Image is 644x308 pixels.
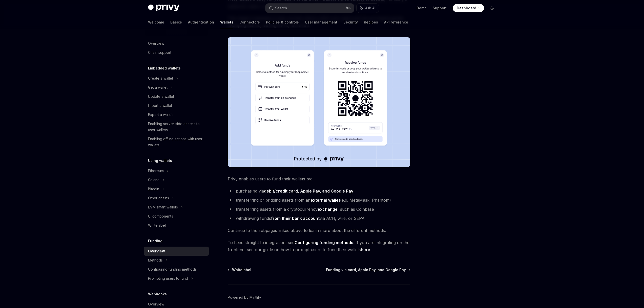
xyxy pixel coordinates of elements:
img: images/Funding.png [228,37,410,167]
a: Security [343,16,358,28]
span: Funding via card, Apple Pay, and Google Pay [326,267,406,272]
a: from their bank account [271,216,320,221]
div: EVM smart wallets [148,204,178,210]
div: Prompting users to fund [148,275,188,281]
a: UI components [144,212,209,221]
strong: exchange [318,207,338,212]
li: withdrawing funds via ACH, wire, or SEPA [228,215,410,222]
a: Basics [170,16,182,28]
div: UI components [148,213,173,219]
a: Chain support [144,48,209,57]
button: Ask AI [357,4,379,13]
div: Whitelabel [148,222,166,228]
h5: Embedded wallets [148,65,181,71]
a: Import a wallet [144,101,209,110]
a: Whitelabel [144,221,209,230]
li: transferring or bridging assets from an (e.g. MetaMask, Phantom) [228,197,410,204]
a: Export a wallet [144,110,209,119]
a: exchange [318,207,338,212]
span: ⌘ K [346,6,351,10]
a: here [361,247,370,252]
a: Overview [144,39,209,48]
div: Solana [148,177,159,183]
div: Other chains [148,195,169,201]
div: Ethereum [148,168,164,174]
h5: Webhooks [148,291,167,297]
div: Import a wallet [148,103,172,109]
div: Methods [148,257,163,263]
div: Overview [148,248,165,254]
a: Funding via card, Apple Pay, and Google Pay [326,267,410,272]
span: Dashboard [457,6,476,11]
a: external wallet [310,198,340,203]
a: Enabling offline actions with user wallets [144,134,209,150]
li: purchasing via [228,187,410,195]
a: Powered by Mintlify [228,295,261,300]
h5: Funding [148,238,162,244]
span: Ask AI [365,6,375,11]
strong: debit/credit card, Apple Pay, and Google Pay [264,188,353,194]
div: Enabling offline actions with user wallets [148,136,206,148]
li: transferring assets from a cryptocurrency , such as Coinbase [228,206,410,213]
a: Authentication [188,16,214,28]
div: Enabling server-side access to user wallets [148,121,206,133]
span: Whitelabel [232,267,251,272]
span: Continue to the subpages linked above to learn more about the different methods. [228,227,410,234]
a: Configuring funding methods [295,240,353,245]
a: User management [305,16,337,28]
h5: Using wallets [148,158,172,164]
a: Welcome [148,16,164,28]
div: Chain support [148,50,171,56]
a: Whitelabel [228,267,251,272]
div: Export a wallet [148,112,173,118]
div: Search... [275,5,289,11]
a: Support [433,6,447,11]
a: API reference [384,16,408,28]
div: Configuring funding methods [148,266,197,272]
div: Overview [148,301,164,307]
a: Dashboard [453,4,484,12]
a: Overview [144,247,209,256]
button: Search...⌘K [265,4,354,13]
span: To head straight to integration, see . If you are integrating on the frontend, see our guide on h... [228,239,410,253]
a: Update a wallet [144,92,209,101]
span: Privy enables users to fund their wallets by: [228,175,410,182]
a: Wallets [220,16,233,28]
div: Overview [148,40,164,46]
a: Recipes [364,16,378,28]
a: debit/credit card, Apple Pay, and Google Pay [264,188,353,194]
a: Connectors [239,16,260,28]
div: Get a wallet [148,84,168,90]
a: Enabling server-side access to user wallets [144,119,209,134]
div: Create a wallet [148,75,173,81]
a: Policies & controls [266,16,299,28]
div: Update a wallet [148,93,174,100]
a: Demo [417,6,427,11]
button: Toggle dark mode [488,4,496,12]
div: Bitcoin [148,186,159,192]
img: dark logo [148,5,179,12]
a: Configuring funding methods [144,265,209,274]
